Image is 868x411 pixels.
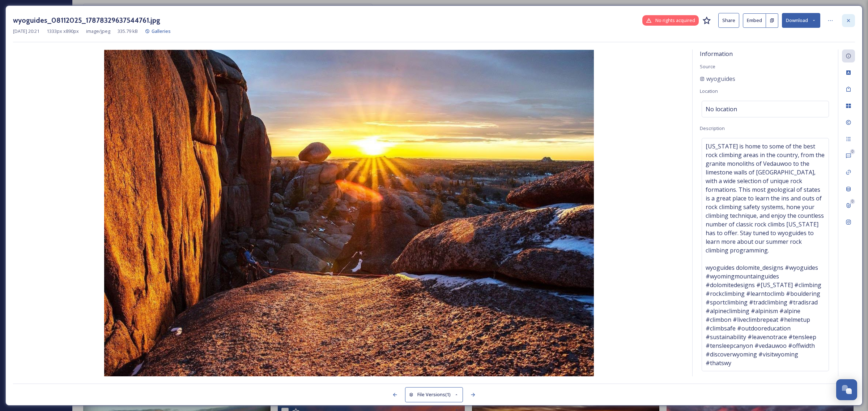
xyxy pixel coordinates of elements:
span: Source [700,63,715,70]
button: Share [718,13,739,28]
h3: wyoguides_08112025_17878329637544761.jpg [13,15,160,26]
span: 335.79 kB [118,28,138,35]
div: 0 [850,149,855,154]
span: No rights acquired [655,17,695,24]
span: 1333 px x 890 px [47,28,79,35]
div: 0 [850,199,855,204]
span: image/jpeg [86,28,110,35]
span: [DATE] 20:21 [13,28,39,35]
button: Download [782,13,820,28]
button: Open Chat [836,379,857,400]
button: File Versions(1) [405,387,463,402]
span: wyoguides [706,74,735,83]
button: Embed [743,13,766,28]
span: Description [700,125,725,131]
img: 7a27f1c8-4d44-b494-9c13-e17013ee0423.jpg [13,50,685,376]
span: Location [700,88,718,94]
span: Information [700,50,733,58]
span: Galleries [152,28,171,34]
a: wyoguides [700,74,735,83]
span: [US_STATE] is home to some of the best rock climbing areas in the country, from the granite monol... [706,142,825,367]
span: No location [706,105,737,113]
